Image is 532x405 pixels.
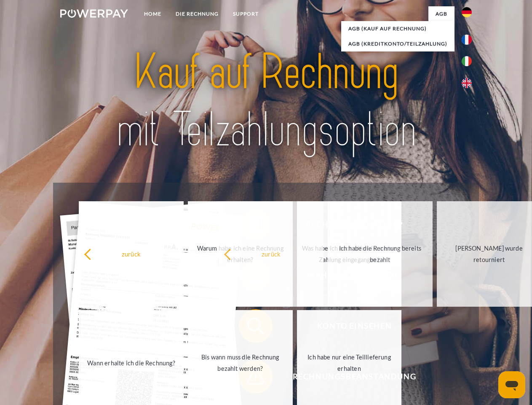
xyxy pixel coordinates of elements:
[341,21,454,36] a: AGB (Kauf auf Rechnung)
[462,7,472,17] img: de
[462,35,472,45] img: fr
[60,9,128,18] img: logo-powerpay-white.svg
[84,357,179,368] div: Wann erhalte ich die Rechnung?
[80,40,452,162] img: title-powerpay_de.svg
[333,243,428,265] div: Ich habe die Rechnung bereits bezahlt
[193,351,288,374] div: Bis wann muss die Rechnung bezahlt werden?
[226,6,266,22] a: SUPPORT
[168,6,226,22] a: DIE RECHNUNG
[224,248,318,259] div: zurück
[137,6,168,22] a: Home
[498,371,525,398] iframe: Schaltfläche zum Öffnen des Messaging-Fensters
[193,243,288,265] div: Warum habe ich eine Rechnung erhalten?
[341,36,454,51] a: AGB (Kreditkonto/Teilzahlung)
[462,56,472,66] img: it
[84,248,179,259] div: zurück
[302,351,397,374] div: Ich habe nur eine Teillieferung erhalten
[428,6,454,22] a: agb
[462,78,472,88] img: en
